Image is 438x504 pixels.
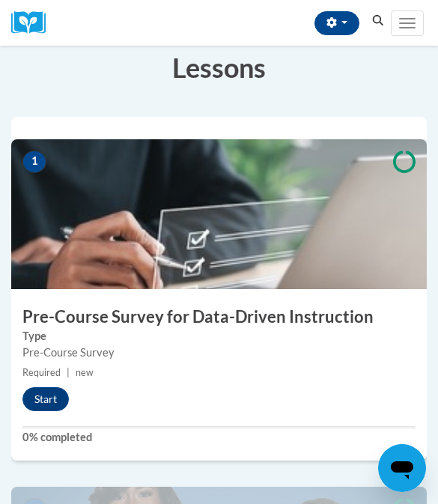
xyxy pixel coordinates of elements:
button: Start [22,387,69,411]
img: Logo brand [11,11,56,34]
h3: Pre-Course Survey for Data-Driven Instruction [11,306,427,329]
iframe: Button to launch messaging window [378,444,426,492]
h3: Lessons [11,49,427,86]
button: Account Settings [314,11,359,35]
span: Required [22,367,61,378]
span: | [67,367,70,378]
label: Type [22,328,416,344]
button: Search [367,12,389,30]
span: new [76,367,94,378]
img: Course Image [11,139,427,289]
label: 0% completed [22,429,416,446]
a: Cox Campus [11,11,56,34]
div: Pre-Course Survey [22,344,416,361]
span: 1 [22,151,46,173]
